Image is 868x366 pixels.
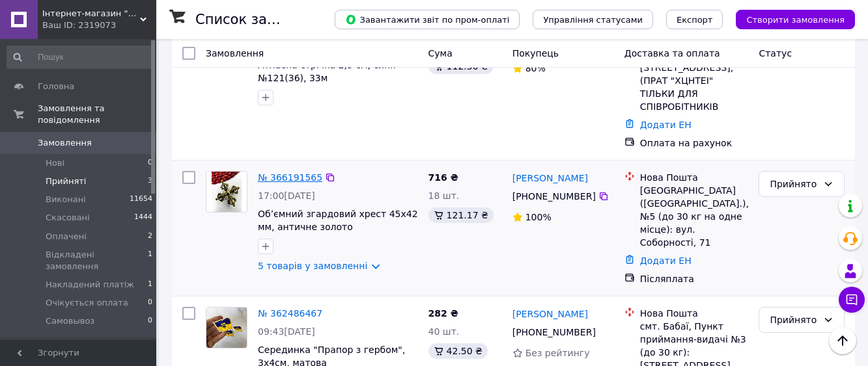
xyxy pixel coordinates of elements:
[335,10,520,29] button: Завантажити звіт по пром-оплаті
[38,103,156,126] span: Замовлення та повідомлення
[525,212,552,222] span: 100%
[770,177,818,191] div: Прийнято
[46,279,134,291] span: Накладений платіж
[195,12,328,27] h1: Список замовлень
[258,261,367,271] a: 5 товарів у замовленні
[130,194,152,205] span: 11654
[428,308,458,319] span: 282 ₴
[533,10,653,29] button: Управління статусами
[46,297,128,309] span: Очікується оплата
[148,176,152,187] span: 3
[723,14,855,24] a: Створити замовлення
[640,255,692,266] a: Додати ЕН
[46,176,86,187] span: Прийняті
[666,10,723,29] button: Експорт
[38,81,74,92] span: Головна
[512,191,596,202] span: [PHONE_NUMBER]
[746,15,845,25] span: Створити замовлення
[46,157,64,169] span: Нові
[640,307,749,320] div: Нова Пошта
[148,279,152,291] span: 1
[258,308,322,319] a: № 362486467
[148,249,152,272] span: 1
[640,35,749,113] div: Харків, Поштомат №38677: просп. [STREET_ADDRESS], (ПРАТ "ХЦНТЕІ" ТІЛЬКИ ДЛЯ СПІВРОБІТНИКІВ
[345,14,509,25] span: Завантажити звіт по пром-оплаті
[428,343,488,359] div: 42.50 ₴
[258,326,315,337] span: 09:43[DATE]
[46,231,87,242] span: Оплачені
[428,190,460,201] span: 18 шт.
[428,172,458,183] span: 716 ₴
[512,48,559,59] span: Покупець
[7,46,154,69] input: Пошук
[206,307,247,348] a: Фото товару
[134,212,152,224] span: 1444
[525,348,590,358] span: Без рейтингу
[148,231,152,242] span: 2
[46,315,94,327] span: Самовывоз
[770,313,818,327] div: Прийнято
[624,48,720,59] span: Доставка та оплата
[677,15,713,25] span: Експорт
[46,212,90,224] span: Скасовані
[829,327,856,354] button: Наверх
[42,20,156,31] div: Ваш ID: 2319073
[640,184,749,249] div: [GEOGRAPHIC_DATA] ([GEOGRAPHIC_DATA].), №5 (до 30 кг на одне місце): вул. Соборності, 71
[46,194,86,205] span: Виконані
[640,272,749,285] div: Післяплата
[258,190,315,201] span: 17:00[DATE]
[640,171,749,184] div: Нова Пошта
[258,209,418,232] a: Обʼємний згардовий хрест 45х42 мм, античне золото
[512,327,596,337] span: [PHONE_NUMBER]
[212,172,242,212] img: Фото товару
[759,48,792,59] span: Статус
[258,172,322,183] a: № 366191565
[428,207,494,223] div: 121.17 ₴
[640,137,749,150] div: Оплата на рахунок
[512,307,588,320] a: [PERSON_NAME]
[640,120,692,130] a: Додати ЕН
[148,157,152,169] span: 0
[206,171,247,213] a: Фото товару
[428,326,460,337] span: 40 шт.
[46,249,148,272] span: Відкладені замовлення
[839,287,865,313] button: Чат з покупцем
[206,307,247,348] img: Фото товару
[206,48,264,59] span: Замовлення
[512,172,588,185] a: [PERSON_NAME]
[428,48,453,59] span: Cума
[543,15,643,25] span: Управління статусами
[42,8,140,20] span: Інтернет-магазин "Творча комора"
[38,137,92,149] span: Замовлення
[525,63,546,73] span: 80%
[736,10,855,29] button: Створити замовлення
[148,297,152,309] span: 0
[148,315,152,327] span: 0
